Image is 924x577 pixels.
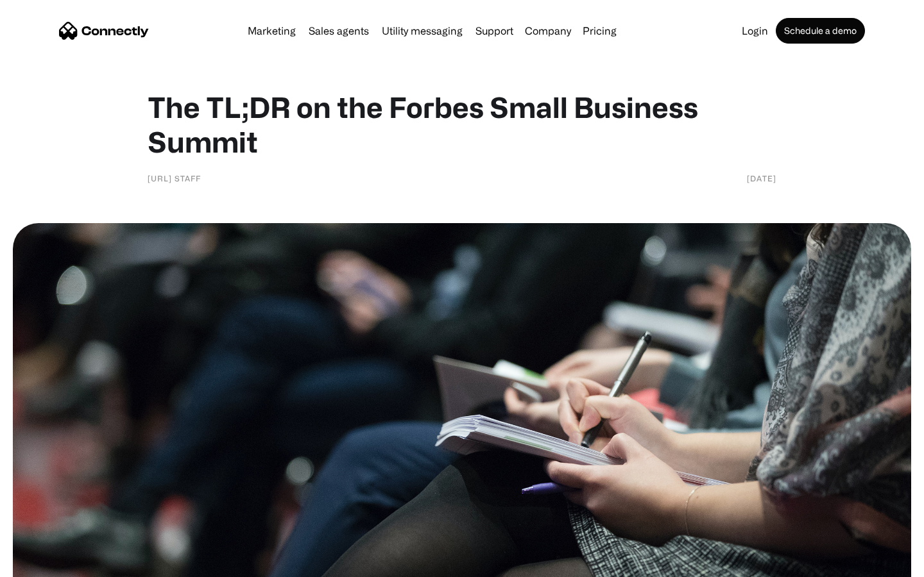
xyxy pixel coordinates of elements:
[148,90,776,159] h1: The TL;DR on the Forbes Small Business Summit
[148,172,201,185] div: [URL] Staff
[737,26,773,36] a: Login
[470,26,518,36] a: Support
[13,555,77,573] aside: Language selected: English
[747,172,776,185] div: [DATE]
[59,21,149,40] a: home
[776,18,865,44] a: Schedule a demo
[577,26,622,36] a: Pricing
[377,26,468,36] a: Utility messaging
[304,26,374,36] a: Sales agents
[525,22,571,40] div: Company
[243,26,301,36] a: Marketing
[26,555,77,573] ul: Language list
[521,22,575,40] div: Company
